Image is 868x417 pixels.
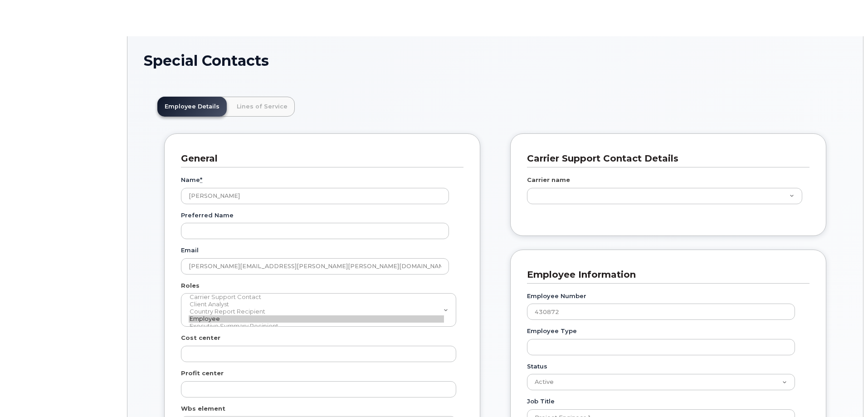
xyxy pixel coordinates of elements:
label: Cost center [181,334,220,342]
label: Wbs element [181,404,225,413]
label: Employee Number [527,292,586,300]
option: Country Report Recipient [189,308,444,315]
option: Executive Summary Recipient [189,323,444,330]
label: Preferred Name [181,211,234,220]
label: Carrier name [527,176,570,184]
h3: Employee Information [527,269,803,281]
abbr: required [200,176,202,183]
a: Lines of Service [229,97,295,117]
label: Employee Type [527,327,577,335]
option: Client Analyst [189,301,444,308]
option: Carrier Support Contact [189,294,444,301]
a: Employee Details [157,97,227,117]
label: Email [181,246,199,255]
label: Roles [181,281,200,290]
label: Job Title [527,397,555,406]
option: Employee [189,315,444,323]
h3: Carrier Support Contact Details [527,152,803,165]
label: Name [181,176,202,184]
h3: General [181,152,457,165]
h1: Special Contacts [144,53,847,69]
label: Profit center [181,369,224,378]
label: Status [527,362,547,371]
